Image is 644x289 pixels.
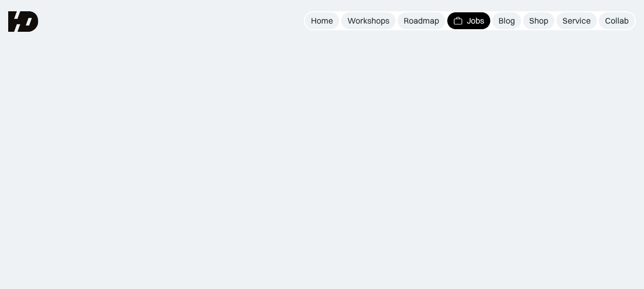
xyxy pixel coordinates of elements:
a: Jobs [447,12,490,29]
div: Service [563,15,591,26]
a: Service [556,12,597,29]
a: Workshops [341,12,396,29]
a: Shop [523,12,554,29]
a: Blog [492,12,521,29]
div: Jobs [467,15,484,26]
div: Blog [498,15,515,26]
div: Workshops [347,15,389,26]
div: Shop [529,15,548,26]
a: Collab [599,12,635,29]
a: Roadmap [398,12,445,29]
a: Home [305,12,339,29]
div: Roadmap [404,15,439,26]
div: Home [311,15,333,26]
div: Collab [605,15,629,26]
